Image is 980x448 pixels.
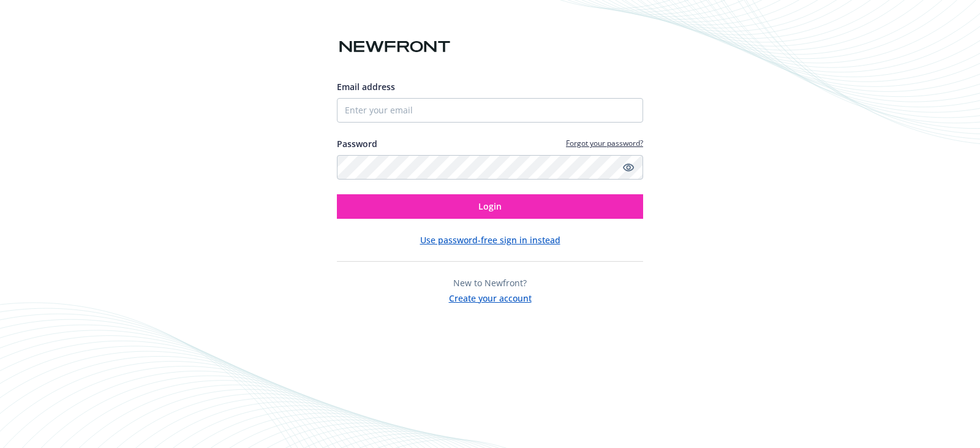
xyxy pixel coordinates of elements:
button: Login [337,194,643,219]
input: Enter your password [337,155,643,180]
button: Use password-free sign in instead [420,233,560,246]
a: Forgot your password? [566,138,643,148]
input: Enter your email [337,98,643,123]
span: Login [478,200,502,212]
span: Email address [337,81,395,93]
button: Create your account [449,289,532,305]
label: Password [337,137,377,150]
img: Newfront logo [337,36,453,58]
a: Show password [621,160,636,175]
span: New to Newfront? [453,277,527,289]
